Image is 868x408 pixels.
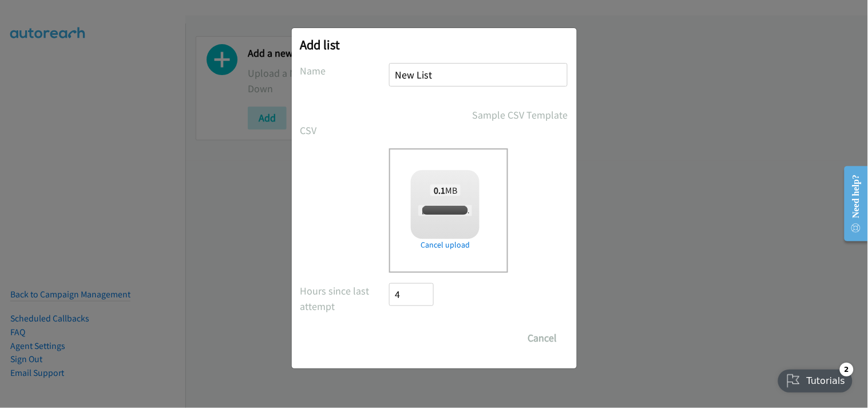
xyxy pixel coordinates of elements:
a: Sample CSV Template [473,107,568,123]
a: Cancel upload [411,239,479,251]
label: Hours since last attempt [300,283,390,314]
button: Cancel [517,327,568,350]
span: [PERSON_NAME] + [PERSON_NAME] Electric Digital Q3FY25 RM AirSeT CS.csv [418,205,660,216]
strong: 0.1 [434,185,445,196]
iframe: Checklist [771,358,859,399]
span: MB [430,185,461,196]
iframe: Resource Center [835,158,868,249]
label: CSV [300,123,390,138]
h2: Add list [300,37,568,53]
label: Name [300,63,390,79]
